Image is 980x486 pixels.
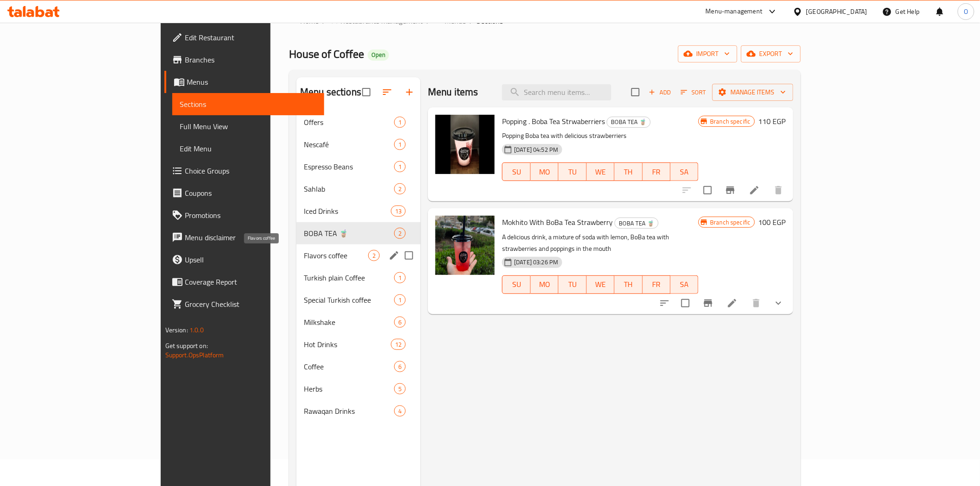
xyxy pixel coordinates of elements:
[671,275,698,294] button: SA
[369,251,379,260] span: 2
[618,278,639,291] span: TH
[394,161,406,172] div: items
[165,340,208,352] span: Get support on:
[304,139,394,150] span: Nescafé
[296,222,421,244] div: BOBA TEA 🧋2
[748,48,793,60] span: export
[296,311,421,333] div: Milkshake6
[759,115,786,128] h6: 110 EGP
[618,165,639,179] span: TH
[428,85,478,99] h2: Menu items
[391,339,406,350] div: items
[615,162,642,181] button: TH
[510,258,562,267] span: [DATE] 03:26 PM
[304,317,394,328] span: Milkshake
[185,232,317,243] span: Menu disclaimer
[502,114,605,128] span: Popping . Boba Tea Strwaberriers
[304,117,394,128] span: Offers
[647,87,672,98] span: Add
[172,93,324,115] a: Sections
[559,162,586,181] button: TU
[296,400,421,422] div: Rawaqan Drinks4
[368,51,389,59] span: Open
[300,85,361,99] h2: Menu sections
[164,271,324,293] a: Coverage Report
[164,26,324,49] a: Edit Restaurant
[187,76,317,87] span: Menus
[587,275,615,294] button: WE
[531,162,559,181] button: MO
[719,179,741,201] button: Branch-specific-item
[615,218,658,229] span: BOBA TEA 🧋
[164,182,324,204] a: Coupons
[697,292,719,314] button: Branch-specific-item
[534,165,555,179] span: MO
[477,15,503,26] span: Sections
[395,318,405,327] span: 6
[645,85,675,100] span: Add item
[645,85,675,100] button: Add
[626,82,645,102] span: Select section
[190,324,204,336] span: 1.0.0
[510,145,562,154] span: [DATE] 04:52 PM
[587,162,615,181] button: WE
[304,405,394,417] span: Rawaqan Drinks
[304,361,394,372] span: Coffee
[741,45,801,62] button: export
[180,121,317,132] span: Full Menu View
[615,275,642,294] button: TH
[773,298,784,309] svg: Show Choices
[304,383,394,394] div: Herbs
[165,349,224,361] a: Support.OpsPlatform
[674,278,695,291] span: SA
[681,87,706,98] span: Sort
[296,244,421,267] div: Flavors coffee2edit
[296,333,421,355] div: Hot Drinks12
[296,111,421,133] div: Offers1
[395,274,405,282] span: 1
[395,162,405,171] span: 1
[329,15,423,27] a: Restaurants management
[164,160,324,182] a: Choice Groups
[643,162,671,181] button: FR
[427,15,430,26] li: /
[678,45,737,62] button: import
[304,339,391,350] span: Hot Drinks
[727,298,738,309] a: Edit menu item
[164,49,324,71] a: Branches
[296,378,421,400] div: Herbs5
[395,140,405,149] span: 1
[502,162,530,181] button: SU
[304,228,394,239] span: BOBA TEA 🧋
[387,249,401,262] button: edit
[506,278,527,291] span: SU
[674,165,695,179] span: SA
[502,84,611,100] input: search
[304,206,391,217] span: Iced Drinks
[296,178,421,200] div: Sahlab2
[502,215,613,229] span: Mokhito With BoBa Tea Strawberry
[502,130,698,142] p: Popping Boba tea with delicious strawberriers
[394,383,406,394] div: items
[394,294,406,305] div: items
[391,206,406,217] div: items
[394,272,406,283] div: items
[435,115,495,174] img: Popping . Boba Tea Strwaberriers
[296,267,421,289] div: Turkish plain Coffee1
[502,275,530,294] button: SU
[445,15,466,26] span: Menus
[607,117,650,127] span: BOBA TEA 🧋
[164,204,324,226] a: Promotions
[395,118,405,127] span: 1
[398,81,421,103] button: Add section
[296,133,421,156] div: Nescafé1
[964,6,968,17] span: O
[591,165,611,179] span: WE
[394,139,406,150] div: items
[562,165,583,179] span: TU
[647,278,667,291] span: FR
